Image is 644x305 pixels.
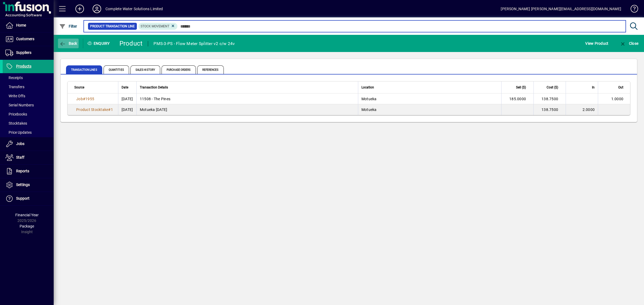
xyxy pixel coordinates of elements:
span: Pricebooks [5,112,27,116]
span: Stocktakes [5,121,27,125]
span: Date [122,84,128,90]
span: Transaction Lines [66,65,102,74]
button: Back [58,39,79,48]
a: Settings [3,178,54,192]
span: # [108,107,111,112]
span: Filter [59,24,77,28]
span: View Product [585,39,608,48]
span: Out [618,84,623,90]
div: Cost ($) [537,84,563,90]
div: Product [119,39,143,48]
a: Write Offs [3,91,54,101]
span: Source [74,84,84,90]
div: PMS-3-PS - Flow Meter Splitter v2 c/w 24v [153,39,235,48]
span: Transaction Details [140,84,168,90]
a: Job#1955 [74,96,96,102]
td: Motueka [DATE] [136,104,358,115]
span: Reports [16,169,29,173]
span: Location [361,84,374,90]
a: Staff [3,151,54,164]
a: Receipts [3,73,54,82]
span: Close [620,41,638,46]
span: Sales History [130,65,160,74]
span: Products [16,64,31,68]
a: Customers [3,32,54,46]
span: Write Offs [5,94,25,98]
div: Date [122,84,133,90]
span: Support [16,196,30,200]
span: Receipts [5,76,23,80]
div: Source [74,84,115,90]
a: Price Updates [3,128,54,137]
span: Price Updates [5,130,32,135]
span: Cost ($) [547,84,558,90]
span: Suppliers [16,50,31,55]
span: Customers [16,37,34,41]
span: Product Transaction Line [90,24,135,29]
span: Motueka [361,107,377,112]
span: Stock movement [141,24,169,28]
a: Stocktakes [3,119,54,128]
a: Transfers [3,82,54,91]
span: Settings [16,183,30,187]
td: [DATE] [118,104,136,115]
span: Home [16,23,26,27]
div: Location [361,84,498,90]
a: Home [3,19,54,32]
span: Transfers [5,85,24,89]
div: Complete Water Solutions Limited [105,5,163,13]
td: 138.7500 [533,94,566,104]
td: 185.0000 [501,94,533,104]
app-page-header-button: Close enquiry [614,39,644,48]
span: Jobs [16,142,24,146]
button: Profile [88,4,105,14]
span: 1 [111,107,113,112]
a: Jobs [3,137,54,151]
a: Support [3,192,54,205]
span: Motueka [361,97,377,101]
span: In [592,84,595,90]
div: Sell ($) [505,84,531,90]
span: Product Stocktake [76,107,108,112]
a: Serial Numbers [3,101,54,110]
button: Add [71,4,88,14]
span: Financial Year [15,213,39,217]
span: 1955 [85,97,94,101]
a: Knowledge Base [627,1,637,18]
a: Suppliers [3,46,54,59]
span: 1.0000 [611,97,624,101]
td: 138.7500 [533,104,566,115]
span: # [83,97,85,101]
span: Serial Numbers [5,103,34,107]
mat-chip: Product Transaction Type: Stock movement [138,23,178,30]
a: Reports [3,165,54,178]
td: 11508 - The Pines [136,94,358,104]
app-page-header-button: Back [54,39,83,48]
div: Enquiry [83,39,115,48]
a: Product Stocktake#1 [74,107,115,113]
span: Sell ($) [516,84,526,90]
span: Staff [16,155,24,159]
span: 2.0000 [583,107,595,112]
button: Close [618,39,640,48]
button: View Product [584,39,610,48]
a: Pricebooks [3,110,54,119]
span: Job [76,97,83,101]
span: Back [59,41,77,46]
span: Quantities [104,65,129,74]
span: Package [20,224,34,228]
div: [PERSON_NAME] [PERSON_NAME][EMAIL_ADDRESS][DOMAIN_NAME] [501,5,621,13]
span: References [197,65,224,74]
td: [DATE] [118,94,136,104]
button: Filter [58,21,79,31]
span: Purchase Orders [162,65,196,74]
